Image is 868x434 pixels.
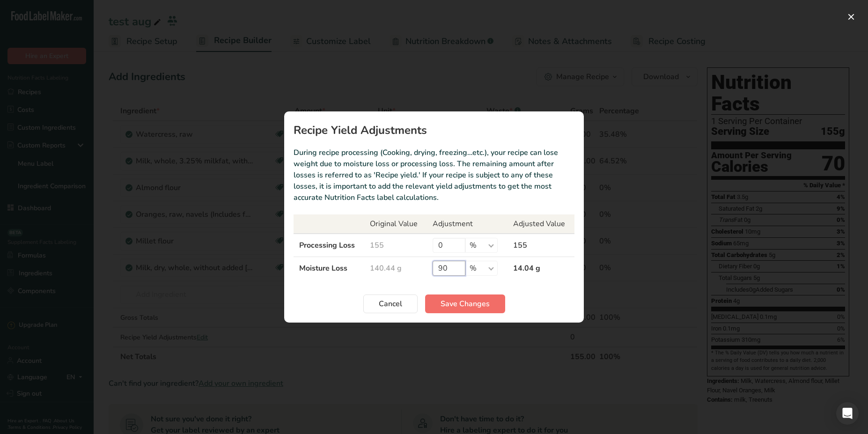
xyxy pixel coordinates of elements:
span: Cancel [379,298,402,309]
th: Adjustment [427,214,508,234]
td: 155 [364,234,427,257]
td: Processing Loss [294,234,364,257]
td: 155 [508,234,574,257]
h1: Recipe Yield Adjustments [294,125,574,136]
th: Adjusted Value [508,214,574,234]
div: Open Intercom Messenger [836,402,859,425]
span: Save Changes [441,298,490,309]
button: Save Changes [425,294,505,313]
td: 14.04 g [508,257,574,280]
p: During recipe processing (Cooking, drying, freezing…etc.), your recipe can lose weight due to moi... [294,147,574,203]
td: 140.44 g [364,257,427,280]
td: Moisture Loss [294,257,364,280]
th: Original Value [364,214,427,234]
button: Cancel [363,294,418,313]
